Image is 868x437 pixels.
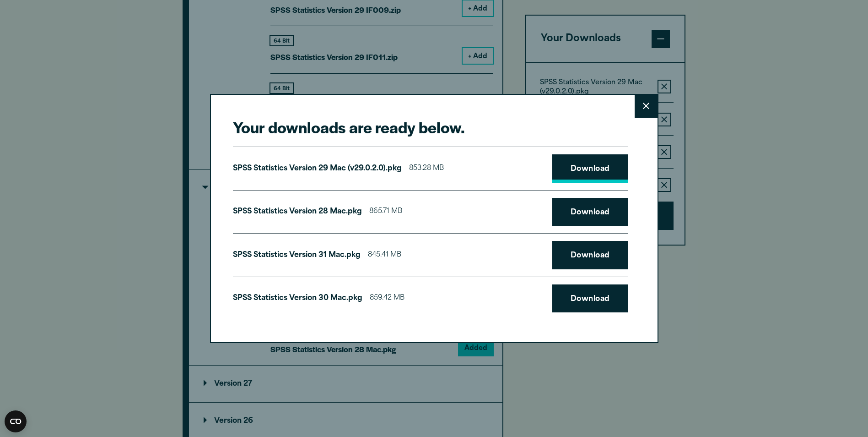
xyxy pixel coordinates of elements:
[369,205,402,218] span: 865.71 MB
[552,154,628,183] a: Download
[409,162,444,175] span: 853.28 MB
[233,249,361,262] p: SPSS Statistics Version 31 Mac.pkg
[233,205,362,218] p: SPSS Statistics Version 28 Mac.pkg
[233,117,628,137] h2: Your downloads are ready below.
[5,410,27,432] button: Open CMP widget
[370,292,404,305] span: 859.42 MB
[552,198,628,226] a: Download
[552,284,628,313] a: Download
[233,162,402,175] p: SPSS Statistics Version 29 Mac (v29.0.2.0).pkg
[233,292,362,305] p: SPSS Statistics Version 30 Mac.pkg
[368,249,401,262] span: 845.41 MB
[552,241,628,269] a: Download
